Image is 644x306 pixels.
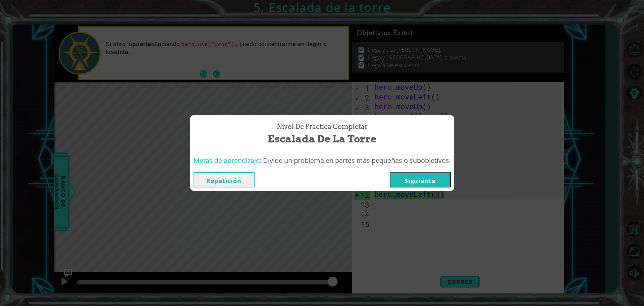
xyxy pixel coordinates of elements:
button: Siguiente [390,172,451,187]
span: Escalada de la torre [268,132,376,146]
span: Metas de aprendizaje: [194,156,261,165]
button: Repetición [194,172,255,187]
span: Nivel de Práctica Completar [277,122,368,132]
span: Divide un problema en partes más pequeñas o subobjetivos. [263,156,451,165]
